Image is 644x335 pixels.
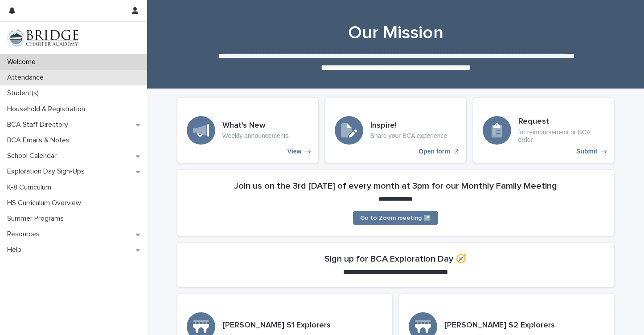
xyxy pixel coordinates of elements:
a: Go to Zoom meeting ↗️ [353,211,438,225]
img: V1C1m3IdTEidaUdm9Hs0 [7,29,78,47]
p: K-8 Curriculum [4,183,58,192]
p: Open form [418,148,450,155]
p: HS Curriculum Overview [4,199,88,207]
h3: Inspire! [370,121,447,131]
h3: [PERSON_NAME] S1 Explorers [222,321,331,331]
p: Exploration Day Sign-Ups [4,167,92,176]
p: Household & Registration [4,105,92,113]
a: Submit [473,98,614,163]
h2: Sign up for BCA Exploration Day 🧭 [324,254,467,264]
p: Help [4,246,29,254]
p: Weekly announcements [222,132,289,140]
p: Resources [4,230,47,238]
p: BCA Staff Directory [4,121,75,129]
h3: Request [518,117,605,127]
p: Share your BCA experience [370,132,447,140]
p: Summer Programs [4,214,71,223]
h2: Join us on the 3rd [DATE] of every month at 3pm for our Monthly Family Meeting [234,181,557,191]
p: Welcome [4,58,43,66]
p: View [287,148,302,155]
p: Attendance [4,73,51,82]
span: Go to Zoom meeting ↗️ [360,215,431,221]
a: Open form [325,98,466,163]
a: View [177,98,318,163]
p: Submit [576,148,597,155]
p: Student(s) [4,89,46,97]
h3: What's New [222,121,289,131]
p: for reimbursement or BCA order [518,129,605,144]
h1: Our Mission [177,22,614,44]
p: School Calendar [4,152,64,160]
p: BCA Emails & Notes [4,136,77,145]
h3: [PERSON_NAME] S2 Explorers [444,321,555,331]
